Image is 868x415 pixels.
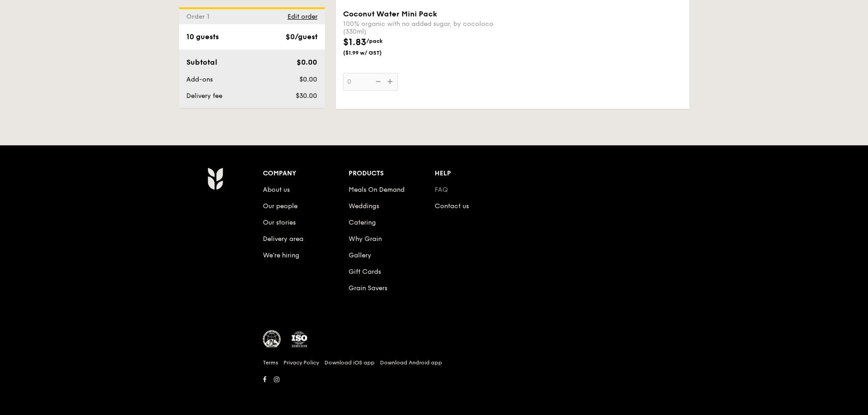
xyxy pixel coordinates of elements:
[343,20,509,36] div: 100% organic with no added sugar, by cocoloco (330ml)
[186,76,213,83] span: Add-ons
[186,31,219,42] div: 10 guests
[435,167,521,180] div: Help
[263,359,278,366] a: Terms
[263,219,296,226] a: Our stories
[263,186,290,194] a: About us
[349,167,435,180] div: Products
[207,167,223,190] img: AYc88T3wAAAABJRU5ErkJggg==
[299,76,317,83] span: $0.00
[349,219,376,226] a: Catering
[290,330,308,348] img: ISO Certified
[380,359,442,366] a: Download Android app
[186,13,213,20] span: Order 1
[186,92,222,100] span: Delivery fee
[343,49,405,56] span: ($1.99 w/ GST)
[366,38,383,44] span: /pack
[435,186,448,194] a: FAQ
[186,58,217,67] span: Subtotal
[172,386,697,393] h6: Revision
[263,167,349,180] div: Company
[263,330,281,348] img: MUIS Halal Certified
[263,235,303,243] a: Delivery area
[349,284,387,292] a: Grain Savers
[297,58,317,67] span: $0.00
[349,251,371,259] a: Gallery
[288,13,318,20] span: Edit order
[286,31,318,42] div: $0/guest
[263,202,298,210] a: Our people
[283,359,319,366] a: Privacy Policy
[349,268,381,276] a: Gift Cards
[349,235,382,243] a: Why Grain
[296,92,317,100] span: $30.00
[349,202,379,210] a: Weddings
[343,37,366,48] span: $1.83
[435,202,469,210] a: Contact us
[263,251,299,259] a: We’re hiring
[343,10,437,18] span: Coconut Water Mini Pack
[349,186,405,194] a: Meals On Demand
[324,359,375,366] a: Download iOS app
